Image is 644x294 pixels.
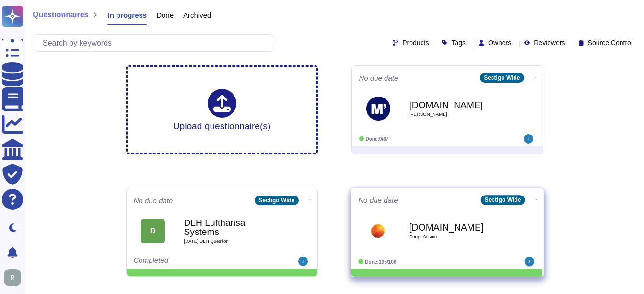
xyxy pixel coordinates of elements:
span: Reviewers [534,39,565,46]
b: [DOMAIN_NAME] [410,100,505,110]
span: In progress [107,12,147,19]
span: [PERSON_NAME] [410,112,505,117]
div: Sectigo Wide [480,73,524,83]
span: Tags [451,39,466,46]
span: Done: 105/106 [365,259,396,264]
div: D [141,219,165,243]
img: user [4,269,21,286]
img: user [524,257,534,267]
span: [DATE] DLH Question [184,239,280,244]
div: Sectigo Wide [255,196,298,205]
img: user [298,257,308,266]
span: Questionnaires [33,11,88,19]
div: Upload questionnaire(s) [173,89,271,131]
span: CooperVision [409,234,506,239]
b: DLH Lufthansa Systems [184,218,280,236]
div: Completed [134,257,251,266]
span: Archived [183,12,211,19]
span: No due date [359,74,398,82]
span: No due date [134,197,173,204]
img: Logo [366,97,390,121]
span: Done: 0/67 [366,136,389,142]
span: Done [156,12,174,19]
img: user [524,134,533,144]
span: Source Control [588,39,632,46]
img: Logo [365,219,390,243]
input: Search by keywords [38,35,274,51]
span: No due date [358,196,398,204]
span: Owners [488,39,511,46]
b: [DOMAIN_NAME] [409,222,506,232]
span: Products [402,39,429,46]
div: Sectigo Wide [480,195,525,205]
button: user [2,267,28,288]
